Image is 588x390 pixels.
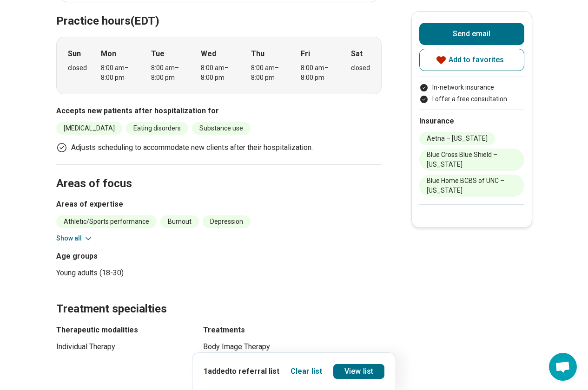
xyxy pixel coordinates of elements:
[204,366,279,377] p: 1 added
[192,122,251,135] li: Substance use
[419,83,524,92] li: In-network insurance
[201,63,237,83] div: 8:00 am – 8:00 pm
[291,366,322,377] button: Clear list
[419,175,524,197] li: Blue Home BCBS of UNC – [US_STATE]
[56,267,215,279] li: Young adults (18-30)
[101,48,116,59] strong: Mon
[56,215,157,228] li: Athletic/Sports performance
[68,63,87,73] div: closed
[251,48,264,59] strong: Thu
[351,63,370,73] div: closed
[56,251,215,262] h3: Age groups
[56,325,186,336] h3: Therapeutic modalities
[419,49,524,71] button: Add to favorites
[151,48,165,59] strong: Tue
[101,63,137,83] div: 8:00 am – 8:00 pm
[56,341,186,352] li: Individual Therapy
[56,199,382,210] h3: Areas of expertise
[56,122,122,135] li: [MEDICAL_DATA]
[301,63,337,83] div: 8:00 am – 8:00 pm
[151,63,187,83] div: 8:00 am – 8:00 pm
[419,23,524,45] button: Send email
[229,367,279,376] span: to referral list
[203,325,382,336] h3: Treatments
[419,132,495,145] li: Aetna – [US_STATE]
[68,48,81,59] strong: Sun
[419,94,524,104] li: I offer a free consultation
[301,48,310,59] strong: Fri
[549,353,577,381] div: Open chat
[56,234,93,243] button: Show all
[419,83,524,104] ul: Payment options
[56,279,382,317] h2: Treatment specialties
[203,215,251,228] li: Depression
[449,56,504,64] span: Add to favorites
[71,142,313,153] p: Adjusts scheduling to accommodate new clients after their hospitalization.
[251,63,287,83] div: 8:00 am – 8:00 pm
[333,364,384,379] a: View list
[419,116,524,127] h2: Insurance
[201,48,216,59] strong: Wed
[56,37,382,94] div: When does the program meet?
[419,149,524,171] li: Blue Cross Blue Shield – [US_STATE]
[56,105,382,117] h3: Accepts new patients after hospitalization for
[351,48,363,59] strong: Sat
[203,341,382,352] li: Body Image Therapy
[160,215,199,228] li: Burnout
[56,154,382,192] h2: Areas of focus
[126,122,188,135] li: Eating disorders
